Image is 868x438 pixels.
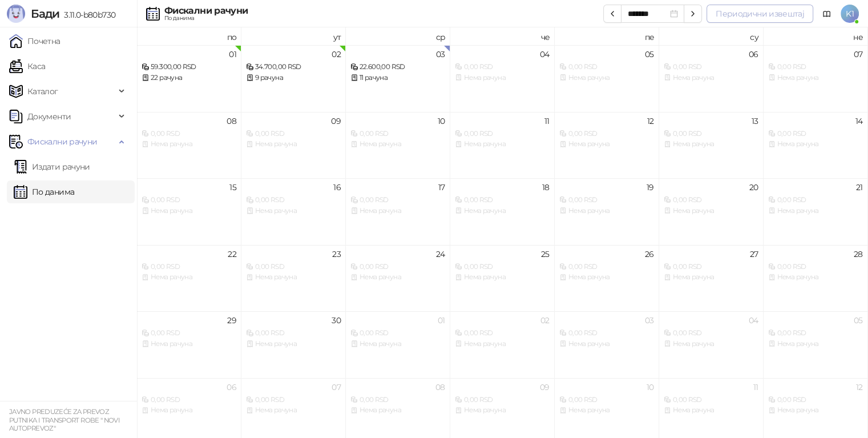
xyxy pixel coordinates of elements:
[647,117,654,125] div: 12
[841,5,859,23] span: K1
[59,10,115,20] span: 3.11.0-b80b730
[142,195,236,206] div: 0,00 RSD
[559,272,654,283] div: Нема рачуна
[137,311,241,378] td: 2025-09-29
[455,128,550,139] div: 0,00 RSD
[331,117,341,125] div: 09
[559,262,654,272] div: 0,00 RSD
[142,139,236,150] div: Нема рачуна
[450,178,555,245] td: 2025-09-18
[350,328,445,339] div: 0,00 RSD
[764,27,868,45] th: не
[164,6,248,15] div: Фискални рачуни
[455,272,550,283] div: Нема рачуна
[455,395,550,405] div: 0,00 RSD
[559,206,654,216] div: Нема рачуна
[659,27,764,45] th: су
[436,50,445,58] div: 03
[350,195,445,206] div: 0,00 RSD
[142,272,236,283] div: Нема рачуна
[142,262,236,272] div: 0,00 RSD
[31,7,59,21] span: Бади
[645,250,654,258] div: 26
[555,27,659,45] th: пе
[664,195,758,206] div: 0,00 RSD
[856,383,863,391] div: 12
[647,383,654,391] div: 10
[706,5,813,23] button: Периодични извештај
[450,112,555,179] td: 2025-09-11
[764,245,868,312] td: 2025-09-28
[559,395,654,405] div: 0,00 RSD
[246,62,341,73] div: 34.700,00 RSD
[559,73,654,83] div: Нема рачуна
[764,178,868,245] td: 2025-09-21
[350,128,445,139] div: 0,00 RSD
[555,45,659,112] td: 2025-09-05
[137,245,241,312] td: 2025-09-22
[659,112,764,179] td: 2025-09-13
[241,112,346,179] td: 2025-09-09
[450,245,555,312] td: 2025-09-25
[768,262,863,272] div: 0,00 RSD
[559,195,654,206] div: 0,00 RSD
[559,62,654,73] div: 0,00 RSD
[241,45,346,112] td: 2025-09-02
[9,55,45,78] a: Каса
[137,178,241,245] td: 2025-09-15
[350,405,445,416] div: Нема рачуна
[854,250,863,258] div: 28
[455,62,550,73] div: 0,00 RSD
[664,262,758,272] div: 0,00 RSD
[14,155,90,178] a: Издати рачуни
[647,183,654,191] div: 19
[229,183,236,191] div: 15
[455,405,550,416] div: Нема рачуна
[438,316,445,324] div: 01
[645,316,654,324] div: 03
[542,183,550,191] div: 18
[555,311,659,378] td: 2025-10-03
[664,395,758,405] div: 0,00 RSD
[664,405,758,416] div: Нема рачуна
[645,50,654,58] div: 05
[749,316,758,324] div: 04
[137,45,241,112] td: 2025-09-01
[768,206,863,216] div: Нема рачуна
[664,62,758,73] div: 0,00 RSD
[854,50,863,58] div: 07
[246,272,341,283] div: Нема рачуна
[555,245,659,312] td: 2025-09-26
[436,250,445,258] div: 24
[142,62,236,73] div: 59.300,00 RSD
[142,128,236,139] div: 0,00 RSD
[137,112,241,179] td: 2025-09-08
[749,50,758,58] div: 06
[142,328,236,339] div: 0,00 RSD
[27,105,71,128] span: Документи
[559,339,654,349] div: Нема рачуна
[664,128,758,139] div: 0,00 RSD
[227,383,236,391] div: 06
[555,112,659,179] td: 2025-09-12
[455,328,550,339] div: 0,00 RSD
[9,30,60,53] a: Почетна
[455,195,550,206] div: 0,00 RSD
[246,262,341,272] div: 0,00 RSD
[541,250,550,258] div: 25
[438,117,445,125] div: 10
[228,250,236,258] div: 22
[768,128,863,139] div: 0,00 RSD
[764,112,868,179] td: 2025-09-14
[350,139,445,150] div: Нема рачуна
[350,62,445,73] div: 22.600,00 RSD
[246,128,341,139] div: 0,00 RSD
[559,139,654,150] div: Нема рачуна
[142,206,236,216] div: Нема рачуна
[142,339,236,349] div: Нема рачуна
[246,139,341,150] div: Нема рачуна
[450,45,555,112] td: 2025-09-04
[455,73,550,83] div: Нема рачуна
[137,27,241,45] th: по
[227,117,236,125] div: 08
